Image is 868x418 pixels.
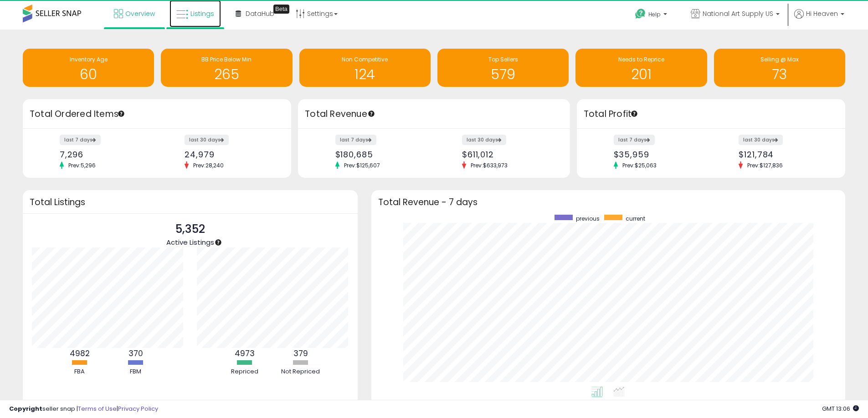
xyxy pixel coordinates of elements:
[648,10,661,18] span: Help
[743,161,787,169] span: Prev: $127,836
[719,67,841,82] h1: 73
[576,215,600,222] span: previous
[335,135,376,145] label: last 7 days
[9,404,42,413] strong: Copyright
[628,1,676,30] a: Help
[466,161,512,169] span: Prev: $633,973
[618,55,664,63] span: Needs to Reprice
[201,55,252,63] span: BB Price Below Min
[437,49,569,87] a: Top Sellers 579
[304,67,426,82] h1: 124
[378,199,838,206] h3: Total Revenue - 7 days
[30,108,284,121] h3: Total Ordered Items
[161,49,292,87] a: BB Price Below Min 265
[273,5,289,14] div: Tooltip anchor
[626,215,645,222] span: current
[235,348,255,359] b: 4973
[246,9,274,18] span: DataHub
[9,405,158,413] div: seller snap | |
[806,9,838,18] span: Hi Heaven
[27,67,149,82] h1: 60
[488,55,518,63] span: Top Sellers
[128,348,143,359] b: 370
[190,9,214,18] span: Listings
[108,368,163,376] div: FBM
[739,135,783,145] label: last 30 days
[23,49,154,87] a: Inventory Age 60
[125,9,155,18] span: Overview
[118,404,158,413] a: Privacy Policy
[60,150,150,159] div: 7,296
[575,49,707,87] a: Needs to Reprice 201
[166,221,214,238] p: 5,352
[822,404,859,413] span: 2025-10-9 13:06 GMT
[614,135,655,145] label: last 7 days
[335,150,427,159] div: $180,685
[189,161,228,169] span: Prev: 28,240
[293,348,308,359] b: 379
[462,135,506,145] label: last 30 days
[217,368,272,376] div: Repriced
[618,161,661,169] span: Prev: $25,063
[60,135,101,145] label: last 7 days
[185,150,275,159] div: 24,979
[70,55,108,63] span: Inventory Age
[299,49,431,87] a: Non Competitive 124
[462,150,554,159] div: $611,012
[442,67,564,82] h1: 579
[580,67,702,82] h1: 201
[794,9,844,30] a: Hi Heaven
[339,161,385,169] span: Prev: $125,607
[185,135,229,145] label: last 30 days
[714,49,845,87] a: Selling @ Max 73
[30,199,351,206] h3: Total Listings
[165,67,288,82] h1: 265
[305,108,563,121] h3: Total Revenue
[78,404,117,413] a: Terms of Use
[273,368,328,376] div: Not Repriced
[117,110,125,118] div: Tooltip anchor
[214,238,222,247] div: Tooltip anchor
[367,110,375,118] div: Tooltip anchor
[630,110,638,118] div: Tooltip anchor
[584,108,838,121] h3: Total Profit
[635,8,646,20] i: Get Help
[166,237,214,247] span: Active Listings
[703,9,773,18] span: National Art Supply US
[760,55,799,63] span: Selling @ Max
[739,150,829,159] div: $121,784
[342,55,388,63] span: Non Competitive
[70,348,90,359] b: 4982
[52,368,107,376] div: FBA
[614,150,704,159] div: $35,959
[64,161,100,169] span: Prev: 5,296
